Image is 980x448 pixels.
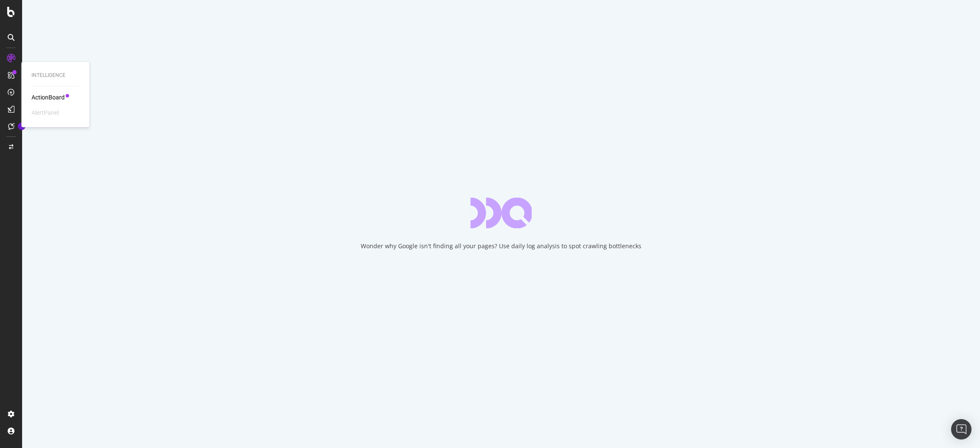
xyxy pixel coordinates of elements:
div: Wonder why Google isn't finding all your pages? Use daily log analysis to spot crawling bottlenecks [361,242,641,250]
div: AlertPanel [31,108,59,117]
div: Open Intercom Messenger [951,419,971,439]
div: Tooltip anchor [18,122,26,130]
a: ActionBoard [31,93,65,102]
div: animation [470,198,532,228]
div: Intelligence [31,72,79,79]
